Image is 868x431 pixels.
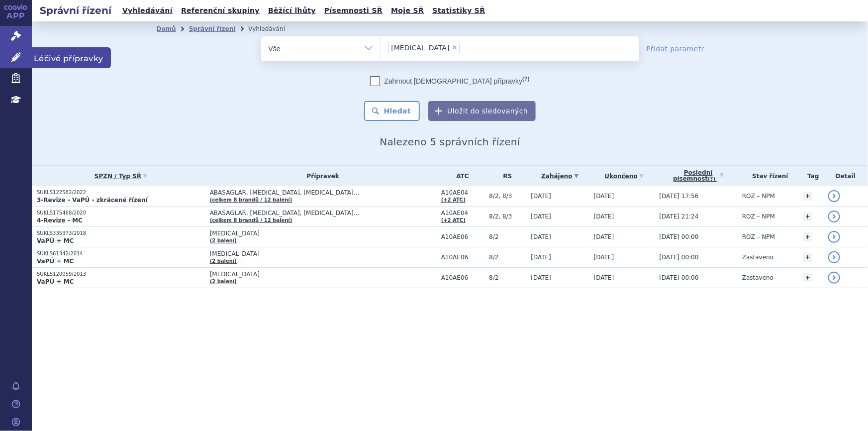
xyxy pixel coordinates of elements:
abbr: (?) [522,76,529,82]
a: Zahájeno [531,169,588,183]
span: ROZ – NPM [742,193,775,200]
span: × [452,44,458,50]
span: [DATE] [531,193,551,200]
button: Uložit do sledovaných [428,101,536,121]
th: Přípravek [205,166,436,186]
a: + [803,253,812,262]
th: ATC [436,166,484,186]
span: [DATE] 00:00 [660,274,699,281]
span: [DATE] [531,274,551,281]
span: [DATE] 17:56 [660,193,699,200]
span: [MEDICAL_DATA] [210,271,436,278]
th: Tag [798,166,823,186]
a: SPZN / Typ SŘ [37,169,205,183]
a: Přidat parametr [647,44,705,54]
a: (celkem 8 brandů / 12 balení) [210,197,292,203]
span: Zastaveno [742,254,773,261]
span: [DATE] [531,254,551,261]
input: [MEDICAL_DATA] [463,41,468,54]
a: Správní řízení [189,25,236,32]
th: Stav řízení [737,166,798,186]
label: Zahrnout [DEMOGRAPHIC_DATA] přípravky [370,76,529,86]
span: [MEDICAL_DATA] [210,230,436,237]
p: SUKLS61342/2014 [37,250,205,257]
span: [MEDICAL_DATA] [391,44,450,51]
span: A10AE06 [441,274,484,281]
span: [DATE] [594,193,614,200]
abbr: (?) [708,176,715,182]
span: 8/2, 8/3 [489,213,526,220]
span: ABASAGLAR, [MEDICAL_DATA], [MEDICAL_DATA]… [210,210,436,216]
a: detail [828,251,840,263]
p: SUKLS120059/2013 [37,271,205,278]
a: Písemnosti SŘ [321,4,386,17]
a: (+2 ATC) [441,197,466,203]
p: SUKLS122582/2022 [37,189,205,196]
a: detail [828,211,840,222]
span: [DATE] [531,213,551,220]
li: Vyhledávání [248,21,298,36]
a: (celkem 8 brandů / 12 balení) [210,217,292,223]
th: RS [484,166,526,186]
a: detail [828,272,840,284]
span: Zastaveno [742,274,773,281]
span: A10AE06 [441,254,484,261]
span: [DATE] [594,274,614,281]
span: A10AE04 [441,189,484,196]
span: 8/2 [489,233,526,240]
span: ROZ – NPM [742,213,775,220]
span: 8/2 [489,274,526,281]
a: Poslednípísemnost(?) [660,166,737,186]
a: Ukončeno [594,169,655,183]
span: A10AE06 [441,233,484,240]
a: (2 balení) [210,258,237,264]
a: Domů [157,25,176,32]
strong: VaPÚ + MC [37,278,74,285]
strong: VaPÚ + MC [37,258,74,265]
span: A10AE04 [441,210,484,216]
span: Léčivé přípravky [32,47,111,68]
span: 8/2, 8/3 [489,193,526,200]
span: [DATE] 21:24 [660,213,699,220]
a: detail [828,190,840,202]
a: Statistiky SŘ [429,4,488,17]
span: [DATE] 00:00 [660,233,699,240]
button: Hledat [364,101,420,121]
a: Běžící lhůty [265,4,319,17]
h2: Správní řízení [32,3,119,17]
a: Moje SŘ [388,4,427,17]
a: (+2 ATC) [441,217,466,223]
span: 8/2 [489,254,526,261]
span: [DATE] [594,233,614,240]
a: (2 balení) [210,279,237,284]
a: + [803,232,812,241]
span: [MEDICAL_DATA] [210,250,436,257]
strong: 3-Revize - VaPÚ - zkrácené řízení [37,197,148,204]
strong: 4-Revize - MC [37,217,83,224]
span: [DATE] 00:00 [660,254,699,261]
a: detail [828,231,840,243]
p: SUKLS335373/2018 [37,230,205,237]
span: ROZ – NPM [742,233,775,240]
a: Referenční skupiny [178,4,263,17]
span: [DATE] [594,254,614,261]
span: ABASAGLAR, [MEDICAL_DATA], [MEDICAL_DATA]… [210,189,436,196]
span: Nalezeno 5 správních řízení [380,136,520,148]
strong: VaPÚ + MC [37,237,74,244]
a: (2 balení) [210,238,237,243]
a: Vyhledávání [119,4,176,17]
span: [DATE] [531,233,551,240]
th: Detail [823,166,868,186]
a: + [803,212,812,221]
a: + [803,192,812,201]
a: + [803,273,812,282]
span: [DATE] [594,213,614,220]
p: SUKLS175468/2020 [37,210,205,216]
